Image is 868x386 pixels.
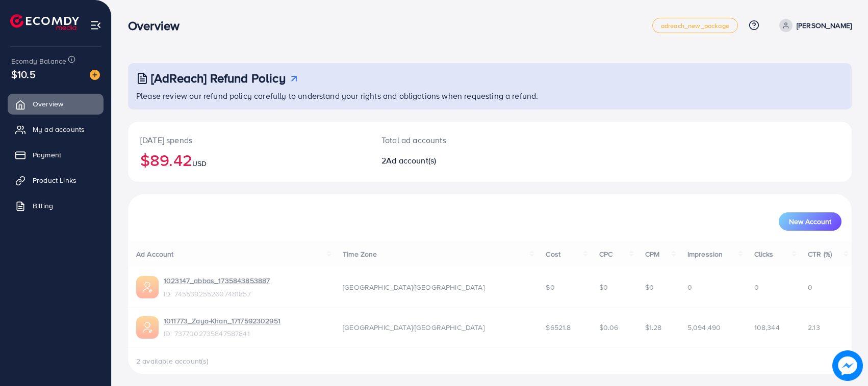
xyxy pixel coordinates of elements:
p: Please review our refund policy carefully to understand your rights and obligations when requesti... [136,90,846,102]
span: Product Links [33,175,76,185]
h2: $89.42 [140,150,357,170]
span: USD [192,158,207,169]
h3: Overview [128,18,188,33]
a: Overview [8,94,104,114]
img: logo [10,14,79,30]
a: Payment [8,145,104,165]
img: menu [90,19,101,31]
span: Ad account(s) [386,155,436,166]
span: Billing [33,201,53,211]
img: image [833,351,862,380]
span: $10.5 [11,67,36,81]
a: Billing [8,196,104,216]
img: image [90,70,100,80]
h2: 2 [381,156,538,166]
span: Payment [33,150,61,160]
a: My ad accounts [8,119,104,140]
span: Ecomdy Balance [11,56,66,66]
a: adreach_new_package [652,18,738,33]
span: adreach_new_package [661,22,729,29]
span: New Account [789,218,831,225]
p: Total ad accounts [381,134,538,146]
a: Product Links [8,170,104,190]
button: New Account [779,212,841,231]
span: Overview [33,99,63,109]
p: [DATE] spends [140,134,357,146]
h3: [AdReach] Refund Policy [151,71,286,86]
span: My ad accounts [33,124,85,134]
